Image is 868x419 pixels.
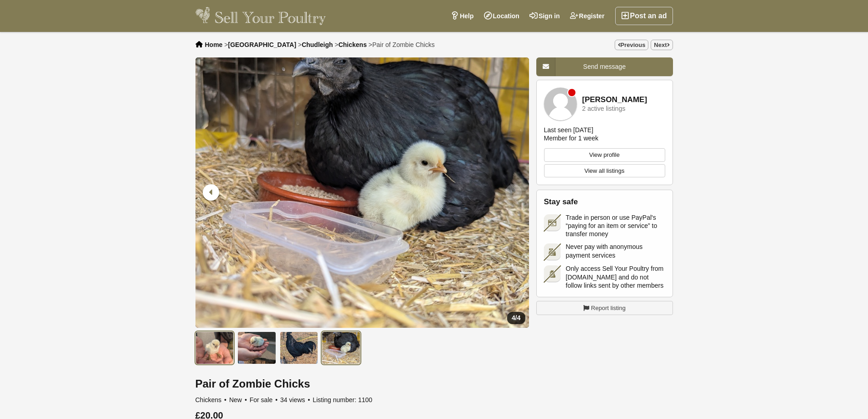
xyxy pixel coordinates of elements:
a: Register [565,7,610,25]
div: / [507,312,525,324]
a: Chickens [339,41,367,48]
span: Trade in person or use PayPal's “paying for an item or service” to transfer money [566,213,665,238]
a: View all listings [544,164,665,178]
a: Post an ad [615,7,673,25]
img: Pair of Zombie Chicks - 4/4 [195,57,529,328]
span: Listing number: 1100 [313,396,372,403]
img: Sell Your Poultry [195,7,326,25]
li: > [369,41,435,48]
li: > [334,41,366,48]
h2: Stay safe [544,197,665,207]
span: For sale [250,396,278,403]
span: Only access Sell Your Poultry from [DOMAIN_NAME] and do not follow links sent by other members [566,264,665,290]
span: 4 [517,314,521,321]
a: Home [205,41,223,48]
img: Sarah [544,88,577,120]
div: 2 active listings [582,105,626,112]
img: Pair of Zombie Chicks - 1 [195,331,234,364]
div: Next slide [501,181,524,204]
span: Never pay with anonymous payment services [566,243,665,259]
a: [GEOGRAPHIC_DATA] [228,41,296,48]
span: Chickens [195,396,228,403]
span: Pair of Zombie Chicks [372,41,435,48]
a: Send message [536,57,673,76]
img: Pair of Zombie Chicks - 4 [322,331,360,364]
span: Report listing [591,304,626,313]
a: Chudleigh [302,41,333,48]
a: [PERSON_NAME] [582,96,647,104]
li: > [298,41,333,48]
a: View profile [544,148,665,162]
a: Next [651,40,673,50]
div: Member for 1 week [544,134,599,142]
a: Report listing [536,301,673,316]
span: 34 views [280,396,311,403]
li: > [224,41,296,48]
h1: Pair of Zombie Chicks [195,378,529,390]
div: Member is offline [568,89,575,96]
img: Pair of Zombie Chicks - 2 [237,331,276,364]
div: Last seen [DATE] [544,126,594,134]
a: Location [479,7,524,25]
span: New [229,396,248,403]
span: 4 [512,314,515,321]
li: 4 / 4 [195,57,529,328]
span: Send message [583,63,626,70]
a: Sign in [524,7,565,25]
img: Pair of Zombie Chicks - 3 [280,331,318,364]
a: Help [446,7,478,25]
div: Previous slide [200,181,224,204]
a: Previous [615,40,649,50]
